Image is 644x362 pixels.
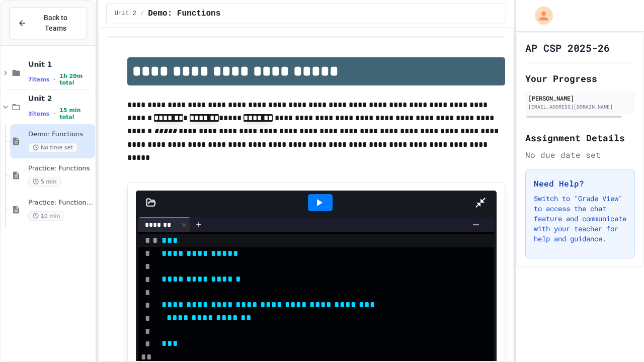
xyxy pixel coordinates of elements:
h1: AP CSP 2025-26 [525,41,610,55]
span: 5 min [28,177,61,187]
span: 10 min [28,211,64,221]
span: 7 items [28,76,49,83]
span: / [140,10,144,18]
div: [EMAIL_ADDRESS][DOMAIN_NAME] [528,103,632,111]
span: 15 min total [59,107,93,120]
span: • [53,110,55,118]
h3: Need Help? [534,177,626,190]
span: 1h 20m total [59,73,93,86]
span: Unit 1 [28,60,93,69]
span: Demo: Functions [28,130,93,139]
p: Switch to "Grade View" to access the chat feature and communicate with your teacher for help and ... [534,194,626,244]
span: No time set [28,143,77,152]
span: 3 items [28,111,49,117]
h2: Assignment Details [525,131,635,145]
span: Back to Teams [33,13,78,34]
div: [PERSON_NAME] [528,94,632,103]
span: Practice: Functions, cont. [28,199,93,207]
span: • [53,75,55,83]
h2: Your Progress [525,71,635,85]
span: Unit 2 [28,94,93,103]
div: My Account [524,4,555,27]
span: Demo: Functions [148,8,220,20]
span: Unit 2 [115,10,136,18]
button: Back to Teams [9,7,87,39]
div: No due date set [525,149,635,161]
span: Practice: Functions [28,164,93,173]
